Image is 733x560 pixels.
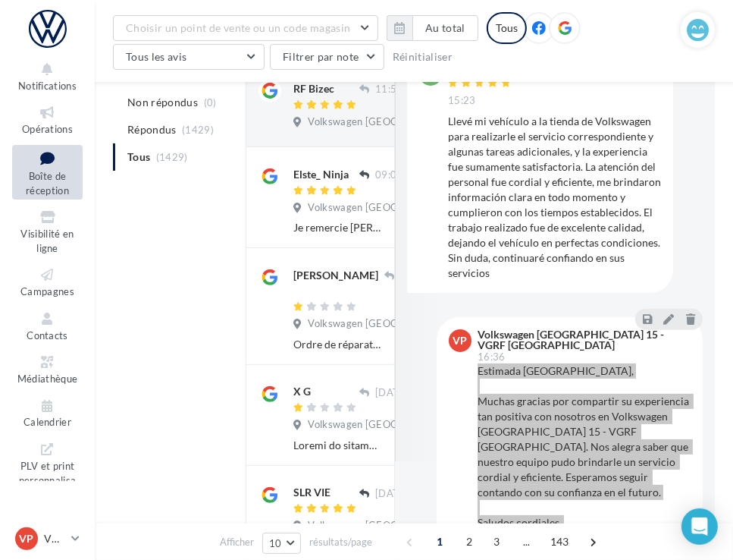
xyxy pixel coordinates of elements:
button: Notifications [12,58,83,95]
div: Elste_ Ninja [293,167,349,182]
span: VP [20,531,34,546]
span: 16:36 [478,352,506,362]
div: Ordre de réparation > 2025017903/1 du [DATE] Montant payé 690.18 €. Affaire traitée par [PERSON_N... [293,337,381,352]
div: Llevé mi vehículo a la tienda de Volkswagen para realizarle el servicio correspondiente y algunas... [448,114,661,281]
span: Volkswagen [GEOGRAPHIC_DATA] 15 - VGRF [GEOGRAPHIC_DATA] [308,115,628,129]
button: Choisir un point de vente ou un code magasin [113,15,378,41]
span: Volkswagen [GEOGRAPHIC_DATA] 15 - VGRF [GEOGRAPHIC_DATA] [308,317,628,331]
button: Filtrer par note [270,44,384,70]
div: Je remercie [PERSON_NAME] et [PERSON_NAME] pour leur accueil, le suivi, l’écoute et l’attention q... [293,220,381,235]
a: PLV et print personnalisable [12,438,83,504]
span: (0) [204,96,217,109]
p: VW PARIS 15 Espace Suffren [44,531,65,546]
button: Tous les avis [113,44,265,70]
button: Réinitialiser [387,48,459,66]
span: 1 [428,530,453,554]
span: Afficher [220,535,254,549]
div: [PERSON_NAME] [293,268,378,283]
a: Boîte de réception [12,145,83,200]
button: Au total [412,15,478,41]
div: Tous [487,12,527,44]
span: 09:00 [375,168,403,182]
span: [DATE] [375,386,409,400]
span: Volkswagen [GEOGRAPHIC_DATA] 15 - VGRF [GEOGRAPHIC_DATA] [308,201,628,215]
span: Volkswagen [GEOGRAPHIC_DATA] 15 - VGRF [GEOGRAPHIC_DATA] [308,519,628,533]
span: Volkswagen [GEOGRAPHIC_DATA] 15 - VGRF [GEOGRAPHIC_DATA] [308,418,628,432]
span: Visibilité en ligne [20,228,74,254]
div: SLR VIE [293,485,330,500]
a: Campagnes [12,263,83,300]
button: 10 [262,533,301,554]
span: 11:51 [375,83,403,96]
button: Au total [387,15,478,41]
div: Open Intercom Messenger [681,508,718,545]
a: Contacts [12,307,83,344]
a: VP VW PARIS 15 Espace Suffren [12,524,83,553]
span: 143 [544,530,575,554]
span: 15:23 [448,94,476,108]
div: RF Bizec [293,81,334,96]
a: Médiathèque [12,351,83,388]
span: Choisir un point de vente ou un code magasin [126,21,350,34]
span: 3 [485,530,509,554]
span: 2 [458,530,482,554]
div: X G [293,384,311,399]
span: Calendrier [23,417,71,429]
span: 10 [269,537,282,549]
span: [DATE] [375,487,409,501]
a: Opérations [12,101,83,138]
div: Loremi do sitametconsecte, adi elit seddoeiu, tem incididuntutla, etdo magn aliqua en admin ve qu... [293,438,381,453]
a: Visibilité en ligne [12,206,83,257]
span: Contacts [27,329,68,341]
span: ... [515,530,539,554]
span: Non répondus [127,95,198,110]
span: Médiathèque [17,373,78,385]
span: Répondus [127,122,177,137]
span: VP [453,333,468,348]
a: Calendrier [12,395,83,432]
span: Campagnes [20,285,74,297]
div: Volkswagen [GEOGRAPHIC_DATA] 15 - VGRF [GEOGRAPHIC_DATA] [478,329,688,351]
span: Boîte de réception [26,170,69,197]
span: Opérations [22,123,73,135]
span: résultats/page [309,535,372,549]
span: Notifications [18,80,77,92]
span: (1429) [182,124,214,136]
span: PLV et print personnalisable [19,457,77,500]
span: Tous les avis [126,50,187,63]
